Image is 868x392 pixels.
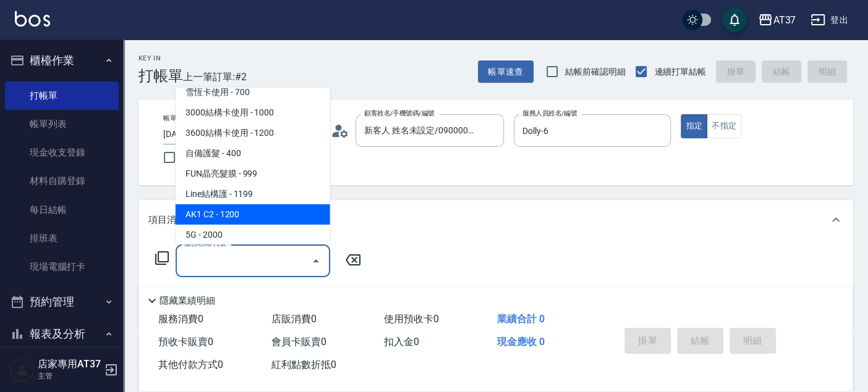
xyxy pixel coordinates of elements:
[5,252,119,281] a: 現場電腦打卡
[5,224,119,252] a: 排班表
[306,251,326,271] button: Close
[271,313,317,325] span: 店販消費 0
[707,114,741,138] button: 不指定
[138,54,183,62] h2: Key In
[38,370,101,382] p: 主管
[806,9,853,31] button: 登出
[681,114,707,138] button: 指定
[138,67,183,85] h3: 打帳單
[271,336,326,348] span: 會員卡販賣 0
[384,313,439,325] span: 使用預收卡 0
[176,204,330,225] span: AK1 C2 - 1200
[138,200,853,240] div: 項目消費
[478,60,534,83] button: 帳單速查
[160,294,215,307] p: 隱藏業績明細
[753,7,801,33] button: AT37
[5,138,119,167] a: 現金收支登錄
[5,110,119,138] a: 帳單列表
[15,11,50,27] img: Logo
[163,124,294,144] input: YYYY/MM/DD hh:mm
[5,286,119,318] button: 預約管理
[176,225,330,245] span: 5G - 2000
[522,109,577,118] label: 服務人員姓名/編號
[183,69,247,85] span: 上一筆訂單:#2
[5,44,119,77] button: 櫃檯作業
[5,81,119,110] a: 打帳單
[158,359,223,370] span: 其他付款方式 0
[654,65,706,78] span: 連續打單結帳
[176,102,330,123] span: 3000結構卡使用 - 1000
[163,114,189,123] label: 帳單日期
[38,358,101,370] h5: 店家專用AT37
[271,359,336,370] span: 紅利點數折抵 0
[158,336,213,348] span: 預收卡販賣 0
[176,123,330,143] span: 3600結構卡使用 - 1200
[176,82,330,102] span: 雪恆卡使用 - 700
[176,143,330,164] span: 自備護髮 - 400
[384,336,419,348] span: 扣入金 0
[722,7,747,32] button: save
[148,214,185,227] p: 項目消費
[5,196,119,224] a: 每日結帳
[176,184,330,204] span: Line結構護 - 1199
[176,164,330,184] span: FUN晶亮髮膜 - 999
[364,109,435,118] label: 顧客姓名/手機號碼/編號
[497,336,545,348] span: 現金應收 0
[773,12,796,28] div: AT37
[565,65,626,78] span: 結帳前確認明細
[5,318,119,350] button: 報表及分析
[5,167,119,195] a: 材料自購登錄
[497,313,545,325] span: 業績合計 0
[10,357,35,382] img: Person
[158,313,203,325] span: 服務消費 0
